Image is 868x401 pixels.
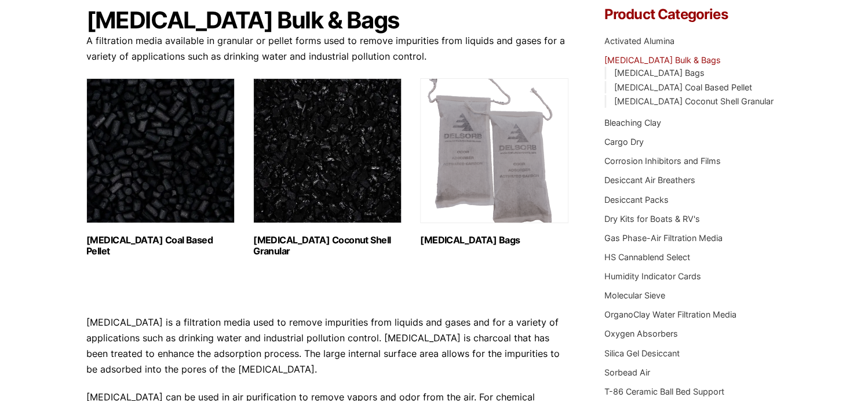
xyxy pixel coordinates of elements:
[253,235,402,257] h2: [MEDICAL_DATA] Coconut Shell Granular
[604,271,701,281] a: Humidity Indicator Cards
[604,55,721,65] a: [MEDICAL_DATA] Bulk & Bags
[604,233,723,243] a: Gas Phase-Air Filtration Media
[604,8,782,21] h4: Product Categories
[604,175,695,185] a: Desiccant Air Breathers
[604,118,661,127] a: Bleaching Clay
[604,329,678,338] a: Oxygen Absorbers
[614,82,752,92] a: [MEDICAL_DATA] Coal Based Pellet
[420,235,568,246] h2: [MEDICAL_DATA] Bags
[614,96,774,106] a: [MEDICAL_DATA] Coconut Shell Granular
[86,78,235,257] a: Visit product category Activated Carbon Coal Based Pellet
[253,78,402,223] img: Activated Carbon Coconut Shell Granular
[86,235,235,257] h2: [MEDICAL_DATA] Coal Based Pellet
[604,387,724,396] a: T-86 Ceramic Ball Bed Support
[604,290,665,300] a: Molecular Sieve
[420,78,568,223] img: Activated Carbon Bags
[614,68,705,78] a: [MEDICAL_DATA] Bags
[253,78,402,257] a: Visit product category Activated Carbon Coconut Shell Granular
[420,78,568,246] a: Visit product category Activated Carbon Bags
[604,309,736,319] a: OrganoClay Water Filtration Media
[604,156,721,166] a: Corrosion Inhibitors and Films
[86,315,570,378] p: [MEDICAL_DATA] is a filtration media used to remove impurities from liquids and gases and for a v...
[604,367,650,377] a: Sorbead Air
[604,252,690,262] a: HS Cannablend Select
[604,36,674,46] a: Activated Alumina
[86,8,570,33] h1: [MEDICAL_DATA] Bulk & Bags
[86,33,570,64] p: A filtration media available in granular or pellet forms used to remove impurities from liquids a...
[604,137,644,147] a: Cargo Dry
[604,214,700,224] a: Dry Kits for Boats & RV's
[604,195,669,205] a: Desiccant Packs
[604,348,680,358] a: Silica Gel Desiccant
[86,78,235,223] img: Activated Carbon Coal Based Pellet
